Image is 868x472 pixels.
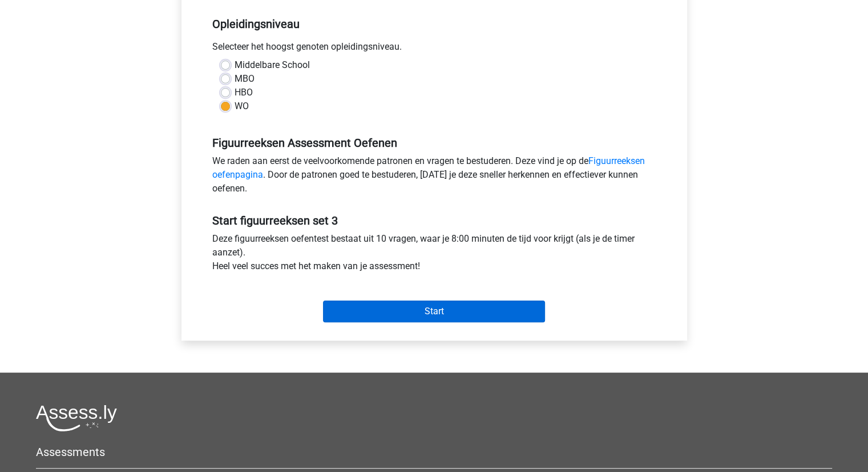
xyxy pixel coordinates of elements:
[323,301,545,322] input: Start
[212,13,656,35] h5: Opleidingsniveau
[235,58,310,72] label: Middelbare School
[212,136,656,150] h5: Figuurreeksen Assessment Oefenen
[204,232,665,278] div: Deze figuurreeksen oefentest bestaat uit 10 vragen, waar je 8:00 minuten de tijd voor krijgt (als...
[36,445,832,459] h5: Assessments
[235,99,249,113] label: WO
[204,40,665,58] div: Selecteer het hoogst genoten opleidingsniveau.
[36,405,117,431] img: Assessly logo
[204,154,665,200] div: We raden aan eerst de veelvoorkomende patronen en vragen te bestuderen. Deze vind je op de . Door...
[235,72,255,86] label: MBO
[235,86,253,99] label: HBO
[212,214,656,227] h5: Start figuurreeksen set 3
